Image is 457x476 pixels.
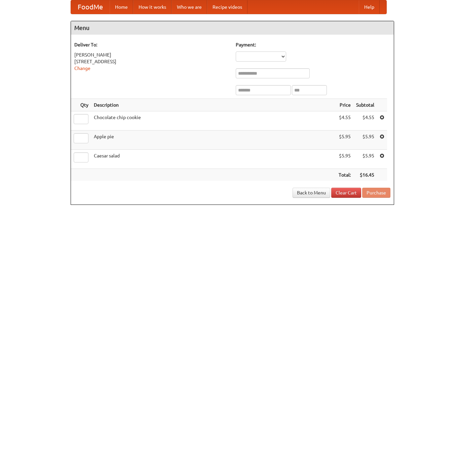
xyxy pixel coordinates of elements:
[71,0,110,14] a: FoodMe
[353,150,377,169] td: $5.95
[74,58,229,65] div: [STREET_ADDRESS]
[91,131,336,150] td: Apple pie
[172,0,207,14] a: Who we are
[353,99,377,111] th: Subtotal
[207,0,247,14] a: Recipe videos
[353,131,377,150] td: $5.95
[71,99,91,111] th: Qty
[336,111,353,131] td: $4.55
[353,111,377,131] td: $4.55
[359,0,380,14] a: Help
[133,0,172,14] a: How it works
[336,169,353,181] th: Total:
[91,111,336,131] td: Chocolate chip cookie
[74,41,229,48] h5: Deliver To:
[110,0,133,14] a: Home
[336,99,353,111] th: Price
[236,41,390,48] h5: Payment:
[353,169,377,181] th: $16.45
[91,99,336,111] th: Description
[71,21,394,35] h4: Menu
[336,150,353,169] td: $5.95
[74,66,90,71] a: Change
[293,188,330,198] a: Back to Menu
[91,150,336,169] td: Caesar salad
[336,131,353,150] td: $5.95
[74,51,229,58] div: [PERSON_NAME]
[331,188,361,198] a: Clear Cart
[362,188,390,198] button: Purchase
